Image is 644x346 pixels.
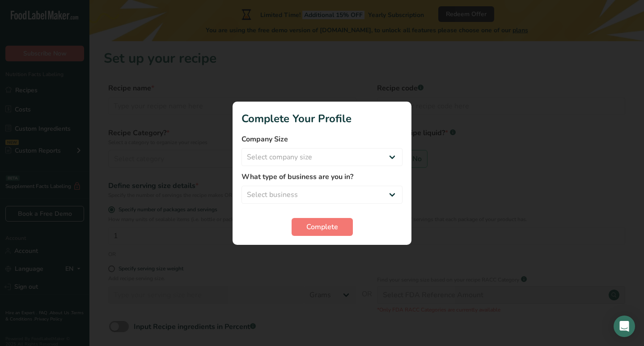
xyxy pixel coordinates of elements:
[306,222,338,232] span: Complete
[241,171,402,182] label: What type of business are you in?
[241,134,402,145] label: Company Size
[241,111,402,127] h1: Complete Your Profile
[614,316,635,337] div: Open Intercom Messenger
[292,218,353,236] button: Complete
